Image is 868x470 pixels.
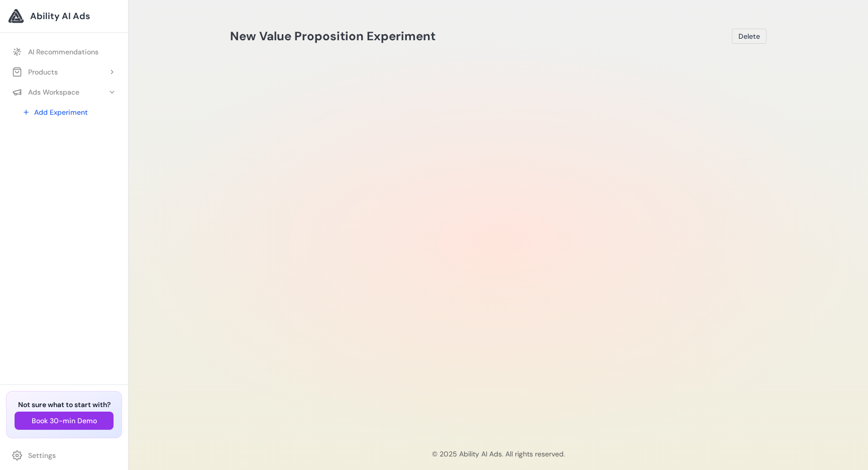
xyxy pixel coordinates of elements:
[732,29,767,44] button: Delete
[15,400,114,410] h3: Not sure what to start with?
[137,449,860,459] p: © 2025 Ability AI Ads. All rights reserved.
[738,31,760,41] span: Delete
[16,103,122,121] a: Add Experiment
[8,8,120,24] a: Ability AI Ads
[6,63,122,81] button: Products
[6,83,122,101] button: Ads Workspace
[12,67,58,77] div: Products
[15,412,114,430] button: Book 30-min Demo
[30,9,90,23] span: Ability AI Ads
[230,28,436,44] span: New Value Proposition Experiment
[6,43,122,61] a: AI Recommendations
[12,87,79,97] div: Ads Workspace
[6,446,122,464] a: Settings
